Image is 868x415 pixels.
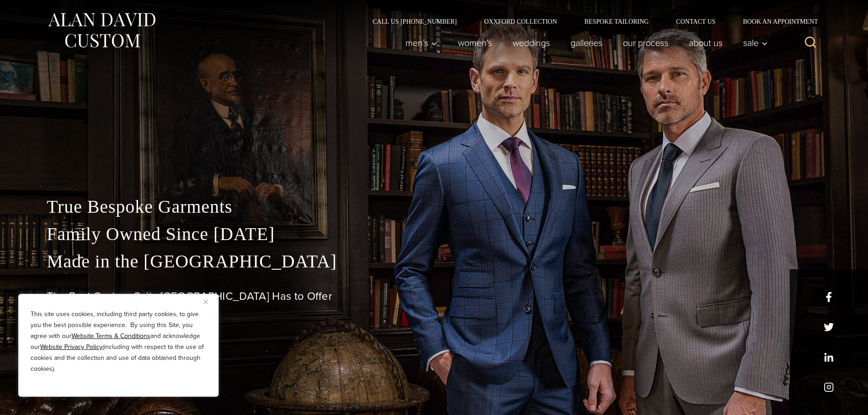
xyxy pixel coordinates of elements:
nav: Primary Navigation [395,34,772,52]
a: Book an Appointment [729,18,821,25]
h1: The Best Custom Suits [GEOGRAPHIC_DATA] Has to Offer [47,290,822,303]
a: Galleries [560,34,612,52]
nav: Secondary Navigation [359,18,822,25]
a: Bespoke Tailoring [570,18,662,25]
span: Men’s [406,38,437,47]
p: This site uses cookies, including third party cookies, to give you the best possible experience. ... [31,309,206,374]
a: weddings [502,34,560,52]
a: Contact Us [663,18,729,25]
a: Women’s [447,34,502,52]
p: True Bespoke Garments Family Owned Since [DATE] Made in the [GEOGRAPHIC_DATA] [47,193,822,275]
a: Website Terms & Conditions [72,331,150,341]
a: Oxxford Collection [470,18,570,25]
button: Close [204,296,215,307]
img: Alan David Custom [47,10,156,51]
a: Website Privacy Policy [40,342,103,352]
a: Our Process [612,34,678,52]
span: Sale [743,38,768,47]
img: Close [204,300,208,304]
a: About Us [678,34,733,52]
button: View Search Form [800,32,822,54]
a: Call Us [PHONE_NUMBER] [359,18,471,25]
